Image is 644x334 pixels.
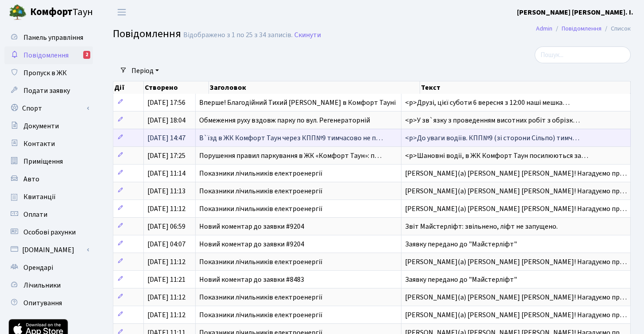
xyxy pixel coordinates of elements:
[535,46,631,63] input: Пошук...
[405,133,579,143] span: <p>До уваги водіїв. КПП№9 (зі сторони Сільпо) тимч…
[23,298,62,308] span: Опитування
[147,257,185,267] span: [DATE] 11:12
[517,7,633,18] a: [PERSON_NAME] [PERSON_NAME]. І.
[199,257,323,267] span: Показники лічильників електроенергії
[147,186,185,196] span: [DATE] 11:13
[4,294,93,312] a: Опитування
[199,133,383,143] span: В`їзд в ЖК Комфорт Таун через КПП№9 тимчасово не п…
[523,19,644,38] nav: breadcrumb
[602,24,631,34] li: Список
[83,51,90,59] div: 2
[405,257,627,267] span: [PERSON_NAME](а) [PERSON_NAME] [PERSON_NAME]! Нагадуємо пр…
[23,50,69,60] span: Повідомлення
[405,115,580,125] span: <p>У зв`язку з проведенням висотних робіт з обрізк…
[147,151,185,161] span: [DATE] 17:25
[405,151,588,161] span: <p>Шановні водії, в ЖК Комфорт Таун посилюються за…
[199,204,323,214] span: Показники лічильників електроенергії
[199,222,304,231] span: Новий коментар до заявки #9204
[209,81,420,94] th: Заголовок
[23,210,47,219] span: Оплати
[4,188,93,206] a: Квитанції
[4,153,93,170] a: Приміщення
[536,24,552,33] a: Admin
[30,5,73,19] b: Комфорт
[199,239,304,249] span: Новий коментар до заявки #9204
[405,169,627,178] span: [PERSON_NAME](а) [PERSON_NAME] [PERSON_NAME]! Нагадуємо пр…
[147,310,185,320] span: [DATE] 11:12
[199,169,323,178] span: Показники лічильників електроенергії
[147,222,185,231] span: [DATE] 06:59
[23,192,56,202] span: Квитанції
[4,82,93,100] a: Подати заявку
[199,98,396,107] span: Вперше! Благодійний Тихий [PERSON_NAME] в Комфорт Тауні
[183,31,293,39] div: Відображено з 1 по 25 з 34 записів.
[9,4,27,21] img: logo.png
[113,26,181,42] span: Повідомлення
[4,206,93,223] a: Оплати
[199,151,382,161] span: Порушення правил паркування в ЖК «Комфорт Таун»: п…
[23,157,63,166] span: Приміщення
[23,174,39,184] span: Авто
[147,204,185,214] span: [DATE] 11:12
[562,24,602,33] a: Повідомлення
[405,98,570,107] span: <p>Друзі, цієї суботи 6 вересня з 12:00 наші мешка…
[405,292,627,302] span: [PERSON_NAME](а) [PERSON_NAME] [PERSON_NAME]! Нагадуємо пр…
[405,239,517,249] span: Заявку передано до "Майстерліфт"
[147,133,185,143] span: [DATE] 14:47
[23,263,53,273] span: Орендарі
[147,169,185,178] span: [DATE] 11:14
[199,310,323,320] span: Показники лічильників електроенергії
[199,275,304,284] span: Новий коментар до заявки #8483
[111,5,133,19] button: Переключити навігацію
[30,5,93,20] span: Таун
[23,227,76,237] span: Особові рахунки
[128,63,162,78] a: Період
[113,81,144,94] th: Дії
[4,46,93,64] a: Повідомлення2
[4,259,93,276] a: Орендарі
[405,275,517,284] span: Заявку передано до "Майстерліфт"
[147,292,185,302] span: [DATE] 11:12
[405,310,627,320] span: [PERSON_NAME](а) [PERSON_NAME] [PERSON_NAME]! Нагадуємо пр…
[4,223,93,241] a: Особові рахунки
[4,276,93,294] a: Лічильники
[23,86,70,96] span: Подати заявку
[144,81,209,94] th: Створено
[147,98,185,107] span: [DATE] 17:56
[199,115,370,125] span: Обмеження руху вздовж парку по вул. Регенераторній
[147,239,185,249] span: [DATE] 04:07
[147,275,185,284] span: [DATE] 11:21
[199,186,323,196] span: Показники лічильників електроенергії
[4,241,93,259] a: [DOMAIN_NAME]
[23,139,55,149] span: Контакти
[405,222,558,231] span: Звіт Майстерліфт: звільнено, ліфт не запущено.
[147,115,185,125] span: [DATE] 18:04
[23,33,83,42] span: Панель управління
[405,204,627,214] span: [PERSON_NAME](а) [PERSON_NAME] [PERSON_NAME]! Нагадуємо пр…
[405,186,627,196] span: [PERSON_NAME](а) [PERSON_NAME] [PERSON_NAME]! Нагадуємо пр…
[23,68,67,78] span: Пропуск в ЖК
[4,64,93,82] a: Пропуск в ЖК
[4,170,93,188] a: Авто
[4,29,93,46] a: Панель управління
[4,100,93,117] a: Спорт
[199,292,323,302] span: Показники лічильників електроенергії
[420,81,631,94] th: Текст
[23,121,59,131] span: Документи
[23,280,61,290] span: Лічильники
[4,135,93,153] a: Контакти
[4,117,93,135] a: Документи
[294,31,321,39] a: Скинути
